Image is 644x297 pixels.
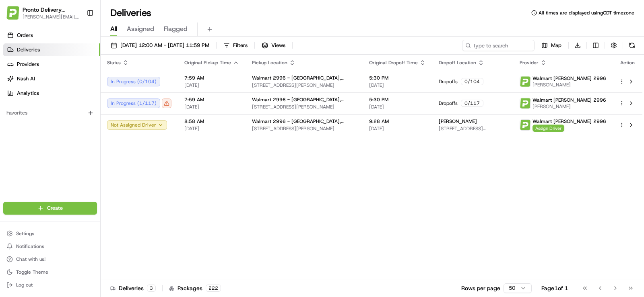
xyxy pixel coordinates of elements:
[233,42,248,49] span: Filters
[461,100,483,107] div: 0 / 117
[17,61,39,68] span: Providers
[206,285,221,292] div: 222
[107,40,213,51] button: [DATE] 12:00 AM - [DATE] 11:59 PM
[3,254,97,265] button: Chat with us!
[252,75,356,81] span: Walmart 2996 - [GEOGRAPHIC_DATA], [GEOGRAPHIC_DATA]
[3,72,100,85] a: Nash AI
[369,59,418,66] span: Original Dropoff Time
[21,52,133,60] input: Clear
[520,120,530,130] img: profile_internal_provider_pronto_delivery_service_internal.png
[369,118,426,125] span: 9:28 AM
[626,40,638,51] button: Refresh
[3,266,97,278] button: Toggle Theme
[461,78,483,85] div: 0 / 104
[369,96,426,103] span: 5:30 PM
[3,58,100,71] a: Providers
[439,78,458,85] span: Dropoffs
[3,107,97,119] div: Favorites
[184,104,239,110] span: [DATE]
[17,46,40,53] span: Deliveries
[164,24,188,34] span: Flagged
[107,59,121,66] span: Status
[3,29,100,42] a: Orders
[184,118,239,125] span: 8:58 AM
[147,285,156,292] div: 3
[369,125,426,132] span: [DATE]
[3,241,97,252] button: Notifications
[184,82,239,88] span: [DATE]
[369,82,426,88] span: [DATE]
[110,284,156,292] div: Deliveries
[17,75,35,82] span: Nash AI
[184,75,239,81] span: 7:59 AM
[520,59,539,66] span: Provider
[252,104,356,110] span: [STREET_ADDRESS][PERSON_NAME]
[541,284,568,292] div: Page 1 of 1
[16,230,34,237] span: Settings
[252,82,356,88] span: [STREET_ADDRESS][PERSON_NAME]
[107,120,167,130] button: Not Assigned Driver
[27,77,132,85] div: Start new chat
[3,228,97,239] button: Settings
[369,104,426,110] span: [DATE]
[8,77,23,91] img: 1736555255976-a54dd68f-1ca7-489b-9aae-adbdc363a1c4
[57,136,97,142] a: Powered byPylon
[16,256,45,262] span: Chat with us!
[533,75,606,82] span: Walmart [PERSON_NAME] 2996
[439,118,477,125] span: [PERSON_NAME]
[16,282,33,288] span: Log out
[23,14,80,20] button: [PERSON_NAME][EMAIL_ADDRESS][DOMAIN_NAME]
[539,10,634,16] span: All times are displayed using CDT timezone
[8,8,24,24] img: Nash
[271,42,285,49] span: Views
[619,59,636,66] div: Action
[80,136,97,142] span: Pylon
[252,125,356,132] span: [STREET_ADDRESS][PERSON_NAME]
[533,97,606,103] span: Walmart [PERSON_NAME] 2996
[8,32,147,45] p: Welcome 👋
[533,103,606,110] span: [PERSON_NAME]
[184,59,231,66] span: Original Pickup Time
[169,284,221,292] div: Packages
[127,24,154,34] span: Assigned
[3,3,83,23] button: Pronto Delivery ServicePronto Delivery Service[PERSON_NAME][EMAIL_ADDRESS][DOMAIN_NAME]
[16,117,62,125] span: Knowledge Base
[23,6,80,14] button: Pronto Delivery Service
[17,90,39,97] span: Analytics
[110,24,117,34] span: All
[6,6,19,19] img: Pronto Delivery Service
[3,43,100,56] a: Deliveries
[520,98,530,109] img: profile_internal_provider_pronto_delivery_service_internal.png
[47,205,63,212] span: Create
[520,76,530,87] img: profile_internal_provider_pronto_delivery_service_internal.png
[461,284,500,292] p: Rows per page
[65,113,132,128] a: 💻API Documentation
[439,100,458,107] span: Dropoffs
[533,118,606,125] span: Walmart [PERSON_NAME] 2996
[220,40,251,51] button: Filters
[533,82,606,88] span: [PERSON_NAME]
[68,117,74,124] div: 💻
[439,125,507,132] span: [STREET_ADDRESS][PERSON_NAME]
[110,6,151,19] h1: Deliveries
[5,113,65,128] a: 📗Knowledge Base
[184,96,239,103] span: 7:59 AM
[252,96,356,103] span: Walmart 2996 - [GEOGRAPHIC_DATA], [GEOGRAPHIC_DATA]
[369,75,426,81] span: 5:30 PM
[16,269,48,275] span: Toggle Theme
[258,40,289,51] button: Views
[538,40,565,51] button: Map
[137,79,147,89] button: Start new chat
[551,42,561,49] span: Map
[533,125,564,132] span: Assign Driver
[3,202,97,215] button: Create
[252,59,287,66] span: Pickup Location
[17,32,33,39] span: Orders
[16,243,44,250] span: Notifications
[120,42,209,49] span: [DATE] 12:00 AM - [DATE] 11:59 PM
[8,117,14,124] div: 📗
[3,279,97,291] button: Log out
[27,85,102,91] div: We're available if you need us!
[184,125,239,132] span: [DATE]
